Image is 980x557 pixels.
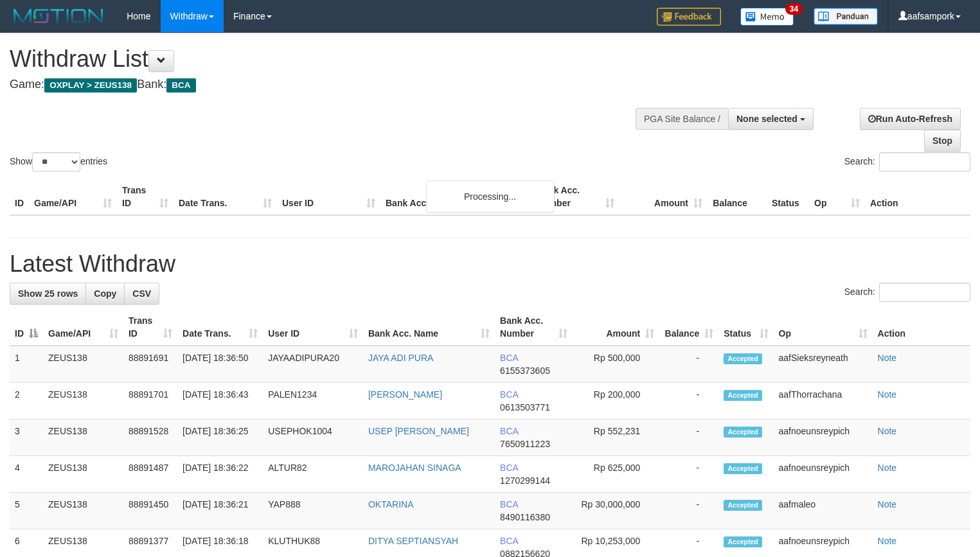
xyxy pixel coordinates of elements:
[924,130,961,152] a: Stop
[177,383,263,420] td: [DATE] 18:36:43
[844,152,970,172] label: Search:
[573,420,659,456] td: Rp 552,231
[774,456,873,493] td: aafnoeunsreypich
[573,346,659,383] td: Rp 500,000
[708,179,767,215] th: Balance
[636,108,728,130] div: PGA Site Balance /
[718,309,773,346] th: Status: activate to sort column ascending
[10,152,107,172] label: Show entries
[878,426,897,436] a: Note
[724,353,762,364] span: Accepted
[814,8,878,25] img: panduan.png
[809,179,865,215] th: Op
[573,456,659,493] td: Rp 625,000
[740,8,794,26] img: Button%20Memo.svg
[774,383,873,420] td: aafThorrachana
[724,390,762,401] span: Accepted
[132,288,151,299] span: CSV
[500,475,550,486] span: Copy 1270299144 to clipboard
[774,420,873,456] td: aafnoeunsreypich
[177,420,263,456] td: [DATE] 18:36:25
[659,456,718,493] td: -
[85,283,125,305] a: Copy
[43,420,123,456] td: ZEUS138
[785,3,803,15] span: 34
[500,536,518,546] span: BCA
[368,536,458,546] a: DITYA SEPTIANSYAH
[124,283,159,305] a: CSV
[43,383,123,420] td: ZEUS138
[774,493,873,529] td: aafmaleo
[10,179,29,215] th: ID
[10,78,641,91] h4: Game: Bank:
[18,288,78,299] span: Show 25 rows
[657,8,721,26] img: Feedback.jpg
[166,78,195,93] span: BCA
[724,427,762,438] span: Accepted
[29,179,117,215] th: Game/API
[123,346,177,383] td: 88891691
[123,309,177,346] th: Trans ID: activate to sort column ascending
[10,383,43,420] td: 2
[878,353,897,363] a: Note
[879,152,970,172] input: Search:
[10,456,43,493] td: 4
[844,283,970,302] label: Search:
[500,402,550,412] span: Copy 0613503771 to clipboard
[736,114,797,124] span: None selected
[426,181,555,213] div: Processing...
[43,456,123,493] td: ZEUS138
[10,6,107,26] img: MOTION_logo.png
[43,493,123,529] td: ZEUS138
[500,353,518,363] span: BCA
[500,389,518,400] span: BCA
[263,493,363,529] td: YAP888
[10,46,641,72] h1: Withdraw List
[123,456,177,493] td: 88891487
[177,346,263,383] td: [DATE] 18:36:50
[500,512,550,522] span: Copy 8490116380 to clipboard
[177,309,263,346] th: Date Trans.: activate to sort column ascending
[659,346,718,383] td: -
[368,463,461,473] a: MAROJAHAN SINAGA
[10,283,86,305] a: Show 25 rows
[774,346,873,383] td: aafSieksreyneath
[724,536,762,547] span: Accepted
[32,152,80,172] select: Showentries
[277,179,380,215] th: User ID
[774,309,873,346] th: Op: activate to sort column ascending
[43,346,123,383] td: ZEUS138
[573,309,659,346] th: Amount: activate to sort column ascending
[10,251,970,277] h1: Latest Withdraw
[659,383,718,420] td: -
[531,179,619,215] th: Bank Acc. Number
[860,108,961,130] a: Run Auto-Refresh
[263,383,363,420] td: PALEN1234
[368,353,433,363] a: JAYA ADI PURA
[368,426,469,436] a: USEP [PERSON_NAME]
[724,500,762,511] span: Accepted
[44,78,137,93] span: OXPLAY > ZEUS138
[879,283,970,302] input: Search:
[573,383,659,420] td: Rp 200,000
[873,309,970,346] th: Action
[500,463,518,473] span: BCA
[123,383,177,420] td: 88891701
[177,493,263,529] td: [DATE] 18:36:21
[500,426,518,436] span: BCA
[878,536,897,546] a: Note
[865,179,970,215] th: Action
[659,493,718,529] td: -
[94,288,116,299] span: Copy
[263,309,363,346] th: User ID: activate to sort column ascending
[10,493,43,529] td: 5
[368,389,442,400] a: [PERSON_NAME]
[573,493,659,529] td: Rp 30,000,000
[263,420,363,456] td: USEPHOK1004
[10,346,43,383] td: 1
[659,309,718,346] th: Balance: activate to sort column ascending
[878,389,897,400] a: Note
[500,439,550,449] span: Copy 7650911223 to clipboard
[43,309,123,346] th: Game/API: activate to sort column ascending
[10,309,43,346] th: ID: activate to sort column descending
